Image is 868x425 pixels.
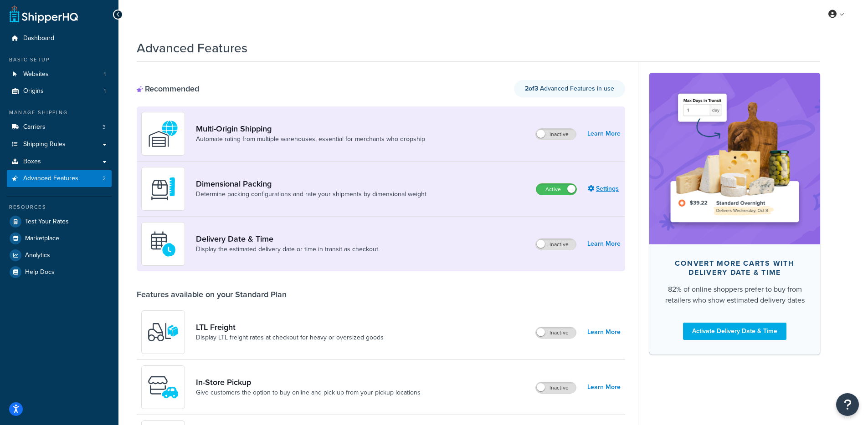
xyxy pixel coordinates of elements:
[25,218,69,226] span: Test Your Rates
[7,213,112,230] a: Test Your Rates
[587,381,621,394] a: Learn More
[23,71,49,78] span: Websites
[25,268,55,276] span: Help Docs
[536,184,576,195] label: Active
[7,66,112,83] a: Websites1
[536,239,576,250] label: Inactive
[23,87,44,95] span: Origins
[836,393,859,416] button: Open Resource Center
[196,322,384,332] a: LTL Freight
[536,129,576,140] label: Inactive
[663,86,806,230] img: feature-image-ddt-36eae7f7280da8017bfb280eaccd9c446f90b1fe08728e4019434db127062ab4.png
[683,323,786,340] a: Activate Delivery Date & Time
[103,123,106,131] span: 3
[664,284,806,306] div: 82% of online shoppers prefer to buy from retailers who show estimated delivery dates
[196,179,426,189] a: Dimensional Packing
[588,182,621,195] a: Settings
[7,203,112,211] div: Resources
[23,123,46,131] span: Carriers
[196,234,380,244] a: Delivery Date & Time
[25,252,50,259] span: Analytics
[7,30,112,47] a: Dashboard
[137,39,247,57] h1: Advanced Features
[7,83,112,100] a: Origins1
[7,170,112,187] a: Advanced Features2
[147,118,179,150] img: WatD5o0RtDAAAAAElFTkSuQmCC
[23,175,78,182] span: Advanced Features
[7,119,112,136] li: Carriers
[587,238,621,250] a: Learn More
[147,371,179,403] img: wfgcfpwTIucLEAAAAASUVORK5CYII=
[196,124,425,134] a: Multi-Origin Shipping
[7,66,112,83] li: Websites
[536,382,576,393] label: Inactive
[25,235,59,243] span: Marketplace
[536,327,576,338] label: Inactive
[7,136,112,153] a: Shipping Rules
[196,388,421,397] a: Give customers the option to buy online and pick up from your pickup locations
[23,158,41,166] span: Boxes
[196,333,384,342] a: Display LTL freight rates at checkout for heavy or oversized goods
[7,264,112,280] a: Help Docs
[7,119,112,136] a: Carriers3
[7,109,112,116] div: Manage Shipping
[7,170,112,187] li: Advanced Features
[196,377,421,387] a: In-Store Pickup
[196,190,426,199] a: Determine packing configurations and rate your shipments by dimensional weight
[525,84,614,93] span: Advanced Features in use
[587,326,621,339] a: Learn More
[196,245,380,254] a: Display the estimated delivery date or time in transit as checkout.
[147,173,179,205] img: DTVBYsAAAAAASUVORK5CYII=
[7,56,112,64] div: Basic Setup
[103,175,106,182] span: 2
[104,87,106,95] span: 1
[7,230,112,247] a: Marketplace
[104,71,106,78] span: 1
[23,141,66,148] span: Shipping Rules
[137,84,199,94] div: Recommended
[196,135,425,144] a: Automate rating from multiple warehouses, essential for merchants who dropship
[147,228,179,260] img: gfkeb5ejjkALwAAAABJRU5ErkJggg==
[587,127,621,140] a: Learn More
[7,247,112,263] a: Analytics
[7,83,112,100] li: Origins
[7,153,112,170] a: Boxes
[137,289,287,299] div: Features available on your Standard Plan
[525,84,538,93] strong: 2 of 3
[23,35,54,42] span: Dashboard
[147,316,179,348] img: y79ZsPf0fXUFUhFXDzUgf+ktZg5F2+ohG75+v3d2s1D9TjoU8PiyCIluIjV41seZevKCRuEjTPPOKHJsQcmKCXGdfprl3L4q7...
[664,259,806,277] div: Convert more carts with delivery date & time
